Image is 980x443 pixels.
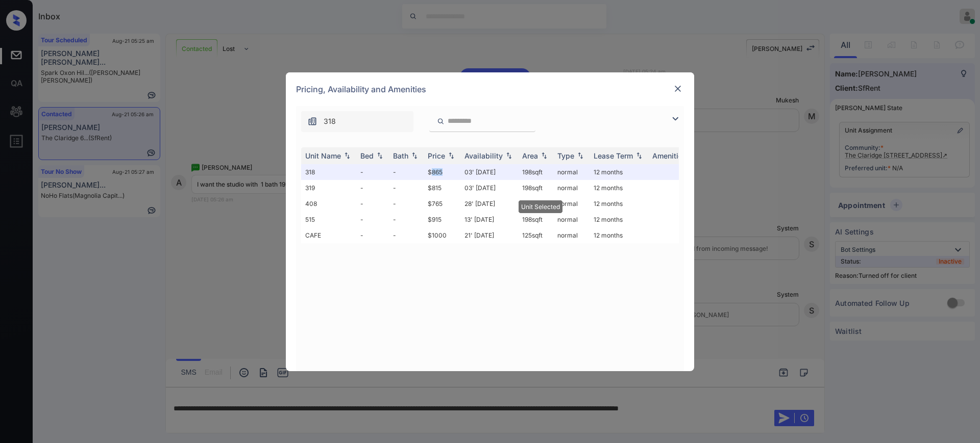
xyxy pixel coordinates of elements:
[590,227,648,243] td: 12 months
[393,151,408,160] div: Bath
[460,196,518,212] td: 28' [DATE]
[424,180,460,196] td: $815
[389,180,424,196] td: -
[673,84,683,94] img: close
[356,227,389,243] td: -
[424,212,460,227] td: $915
[409,152,420,159] img: sorting
[356,164,389,180] td: -
[553,180,590,196] td: normal
[464,151,503,160] div: Availability
[324,116,336,127] span: 318
[305,151,341,160] div: Unit Name
[424,227,460,243] td: $1000
[553,212,590,227] td: normal
[342,152,352,159] img: sorting
[375,152,385,159] img: sorting
[590,196,648,212] td: 12 months
[590,180,648,196] td: 12 months
[460,212,518,227] td: 13' [DATE]
[389,164,424,180] td: -
[518,212,553,227] td: 198 sqft
[553,227,590,243] td: normal
[307,116,317,126] img: icon-zuma
[301,180,356,196] td: 319
[522,151,538,160] div: Area
[460,227,518,243] td: 21' [DATE]
[669,113,681,125] img: icon-zuma
[389,196,424,212] td: -
[437,117,445,126] img: icon-zuma
[389,212,424,227] td: -
[446,152,456,159] img: sorting
[360,151,374,160] div: Bed
[301,212,356,227] td: 515
[518,196,553,212] td: 198 sqft
[389,227,424,243] td: -
[356,180,389,196] td: -
[590,212,648,227] td: 12 months
[301,164,356,180] td: 318
[286,72,694,106] div: Pricing, Availability and Amenities
[428,151,445,160] div: Price
[356,196,389,212] td: -
[460,180,518,196] td: 03' [DATE]
[539,152,549,159] img: sorting
[553,196,590,212] td: normal
[301,227,356,243] td: CAFE
[652,151,687,160] div: Amenities
[518,180,553,196] td: 198 sqft
[518,164,553,180] td: 198 sqft
[557,151,574,160] div: Type
[594,151,633,160] div: Lease Term
[424,196,460,212] td: $765
[518,227,553,243] td: 125 sqft
[634,152,644,159] img: sorting
[460,164,518,180] td: 03' [DATE]
[424,164,460,180] td: $865
[504,152,514,159] img: sorting
[301,196,356,212] td: 408
[575,152,585,159] img: sorting
[590,164,648,180] td: 12 months
[553,164,590,180] td: normal
[356,212,389,227] td: -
